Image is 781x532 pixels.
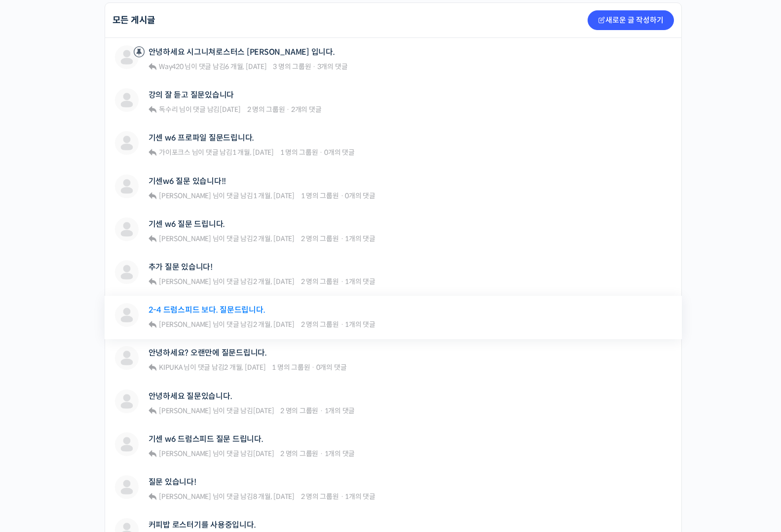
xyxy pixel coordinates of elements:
[159,234,211,243] span: [PERSON_NAME]
[301,191,339,200] span: 1 명의 그룹원
[312,62,316,71] span: ·
[157,449,274,458] span: 님이 댓글 남김
[324,148,355,157] span: 0개의 댓글
[232,148,274,157] a: 1 개월, [DATE]
[157,234,295,243] span: 님이 댓글 남김
[157,406,274,415] span: 님이 댓글 남김
[345,191,375,200] span: 0개의 댓글
[273,62,311,71] span: 3 명의 그룹원
[149,305,265,315] a: 2-4 드럼스피드 보다. 질문드립니다.
[157,492,211,501] a: [PERSON_NAME]
[325,449,355,458] span: 1개의 댓글
[340,191,344,200] span: ·
[157,62,266,71] span: 님이 댓글 남김
[159,363,183,372] span: KIPUKA
[157,363,265,372] span: 님이 댓글 남김
[157,234,211,243] a: [PERSON_NAME]
[159,406,211,415] span: [PERSON_NAME]
[280,449,318,458] span: 2 명의 그룹원
[157,492,295,501] span: 님이 댓글 남김
[157,277,211,286] a: [PERSON_NAME]
[280,406,318,415] span: 2 명의 그룹원
[220,105,241,114] a: [DATE]
[157,320,211,329] a: [PERSON_NAME]
[253,234,295,243] a: 2 개월, [DATE]
[225,62,266,71] a: 6 개월, [DATE]
[157,105,240,114] span: 님이 댓글 남김
[157,320,295,329] span: 님이 댓글 남김
[345,492,375,501] span: 1개의 댓글
[301,492,339,501] span: 2 명의 그룹원
[588,10,674,30] a: 새로운 글 작성하기
[345,234,375,243] span: 1개의 댓글
[325,406,355,415] span: 1개의 댓글
[340,492,344,501] span: ·
[272,363,310,372] span: 1 명의 그룹원
[159,277,211,286] span: [PERSON_NAME]
[301,277,339,286] span: 2 명의 그룹원
[149,391,232,401] a: 안녕하세요 질문있습니다.
[157,62,183,71] a: Way420
[149,177,226,186] a: 기센w6 질문 있습니다!!
[301,320,339,329] span: 2 명의 그룹원
[340,277,344,286] span: ·
[157,363,182,372] a: KIPUKA
[340,320,344,329] span: ·
[149,90,234,100] a: 강의 잘 듣고 질문있습니다
[149,219,225,229] a: 기센 w6 질문 드립니다.
[253,191,295,200] a: 1 개월, [DATE]
[149,520,256,530] a: 커피밥 로스터기를 사용중입니다.
[320,449,323,458] span: ·
[149,47,335,57] a: 안녕하세요 시그니쳐로스터스 [PERSON_NAME] 입니다.
[149,477,196,487] a: 질문 있습니다!
[253,449,274,458] a: [DATE]
[345,320,375,329] span: 1개의 댓글
[159,148,190,157] span: 가이포크스
[224,363,265,372] a: 2 개월, [DATE]
[253,277,295,286] a: 2 개월, [DATE]
[157,148,274,157] span: 님이 댓글 남김
[286,105,290,114] span: ·
[159,191,211,200] span: [PERSON_NAME]
[157,105,178,114] a: 독수리
[316,363,347,372] span: 0개의 댓글
[340,234,344,243] span: ·
[112,16,156,25] h2: 모든 게시글
[3,313,65,337] a: 홈
[345,277,375,286] span: 1개의 댓글
[149,262,213,272] a: 추가 질문 있습니다!
[149,133,255,142] a: 기센 w6 프로파일 질문드립니다.
[149,434,263,444] a: 기센 w6 드럼스피드 질문 드립니다.
[65,313,127,337] a: 대화
[247,105,285,114] span: 2 명의 그룹원
[152,327,164,335] span: 설정
[253,492,295,501] a: 8 개월, [DATE]
[159,105,178,114] span: 독수리
[31,327,37,335] span: 홈
[319,148,323,157] span: ·
[127,313,189,337] a: 설정
[253,406,274,415] a: [DATE]
[320,406,323,415] span: ·
[90,328,102,336] span: 대화
[159,62,184,71] span: Way420
[159,449,211,458] span: [PERSON_NAME]
[157,449,211,458] a: [PERSON_NAME]
[157,191,211,200] a: [PERSON_NAME]
[301,234,339,243] span: 2 명의 그룹원
[157,148,190,157] a: 가이포크스
[317,62,348,71] span: 3개의 댓글
[159,320,211,329] span: [PERSON_NAME]
[157,406,211,415] a: [PERSON_NAME]
[159,492,211,501] span: [PERSON_NAME]
[149,348,267,357] a: 안녕하세요? 오랜만에 질문드립니다.
[280,148,318,157] span: 1 명의 그룹원
[311,363,315,372] span: ·
[253,320,295,329] a: 2 개월, [DATE]
[157,191,295,200] span: 님이 댓글 남김
[291,105,322,114] span: 2개의 댓글
[157,277,295,286] span: 님이 댓글 남김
